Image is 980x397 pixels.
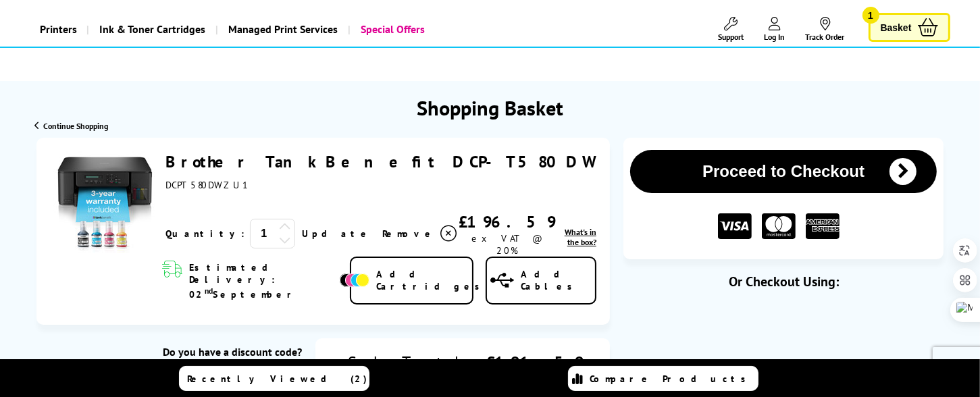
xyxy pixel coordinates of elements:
[30,12,87,47] a: Printers
[648,312,919,358] iframe: PayPal
[565,227,596,247] span: What's in the box?
[555,227,596,247] a: lnk_inthebox
[165,179,249,191] span: DCPT580DWZU1
[459,211,555,232] div: £196.59
[189,261,336,300] span: Estimated Delivery: 02 September
[473,352,583,373] div: £196.59
[718,213,752,240] img: VISA
[165,151,594,172] a: Brother TankBenefit DCP-T580DW
[765,17,785,42] a: Log In
[719,17,744,42] a: Support
[630,150,937,193] button: Proceed to Checkout
[205,286,213,296] sup: nd
[216,12,349,47] a: Managed Print Services
[34,121,108,131] a: Continue Shopping
[521,268,595,292] span: Add Cables
[342,352,473,373] div: Sub Total:
[862,7,879,24] span: 1
[417,95,563,121] h1: Shopping Basket
[471,232,542,257] span: ex VAT @ 20%
[100,12,206,47] span: Ink & Toner Cartridges
[382,223,459,244] a: Delete item from your basket
[87,12,216,47] a: Ink & Toner Cartridges
[43,121,108,131] span: Continue Shopping
[382,228,436,240] span: Remove
[340,273,369,287] img: Add Cartridges
[806,213,840,240] img: American Express
[590,373,754,385] span: Compare Products
[765,32,785,42] span: Log In
[881,18,912,36] span: Basket
[302,228,371,240] a: Update
[806,17,845,42] a: Track Order
[762,213,796,240] img: MASTER CARD
[179,366,369,391] a: Recently Viewed (2)
[623,273,944,290] div: Or Checkout Using:
[869,13,951,42] a: Basket 1
[376,268,487,292] span: Add Cartridges
[165,228,244,240] span: Quantity:
[53,152,155,253] img: Brother TankBenefit DCP-T580DW
[187,373,367,385] span: Recently Viewed (2)
[101,345,302,359] div: Do you have a discount code?
[719,32,744,42] span: Support
[349,12,436,47] a: Special Offers
[568,366,758,391] a: Compare Products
